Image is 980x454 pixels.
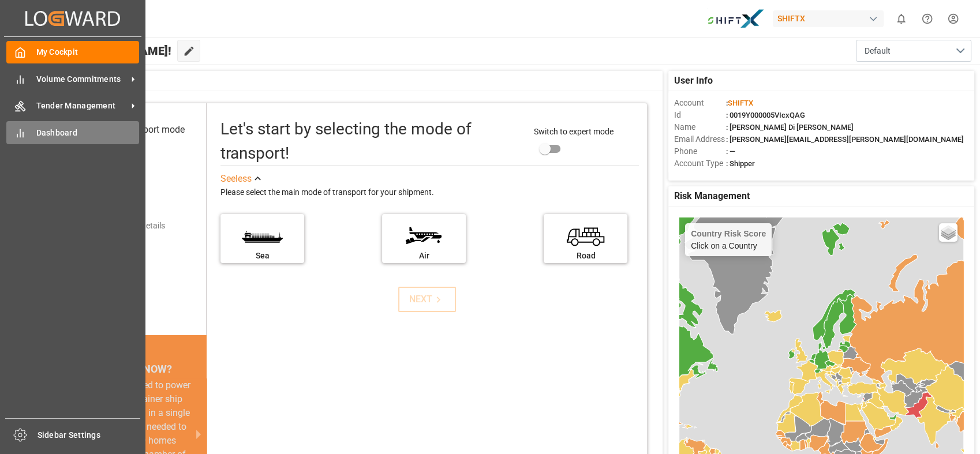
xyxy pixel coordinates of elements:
span: User Info [674,74,713,88]
span: Default [865,45,891,57]
div: Road [549,250,622,262]
span: Dashboard [36,127,140,139]
span: Phone [674,145,726,157]
button: show 0 new notifications [888,6,914,32]
div: Please select the main mode of transport for your shipment. [220,186,639,200]
img: Bildschirmfoto%202024-11-13%20um%2009.31.44.png_1731487080.png [707,9,765,29]
span: Account Type [674,157,726,170]
button: SHIFTX [773,7,888,29]
div: Air [388,250,460,262]
div: Let's start by selecting the mode of transport! [220,117,522,166]
div: Sea [226,250,298,262]
span: : Shipper [726,159,755,168]
button: NEXT [398,287,456,312]
span: Switch to expert mode [534,127,614,136]
a: Layers [939,223,957,242]
span: : 0019Y000005VIcxQAG [726,111,805,119]
span: Account [674,97,726,109]
div: Add shipping details [93,220,165,232]
span: : [PERSON_NAME][EMAIL_ADDRESS][PERSON_NAME][DOMAIN_NAME] [726,135,964,144]
a: My Cockpit [6,41,139,63]
button: Help Center [914,6,940,32]
div: Click on a Country [691,229,766,250]
span: My Cockpit [36,46,140,58]
div: NEXT [409,292,444,306]
span: Sidebar Settings [38,429,141,441]
span: Volume Commitments [36,73,128,85]
h4: Country Risk Score [691,229,766,238]
a: Dashboard [6,121,139,144]
span: Email Address [674,133,726,145]
span: Tender Management [36,100,128,112]
span: : — [726,147,735,156]
span: Name [674,121,726,133]
div: See less [220,172,252,186]
span: Risk Management [674,189,750,203]
div: SHIFTX [773,10,884,27]
span: Id [674,109,726,121]
span: SHIFTX [728,99,753,107]
button: open menu [856,40,971,62]
span: : [PERSON_NAME] Di [PERSON_NAME] [726,123,854,132]
span: : [726,99,753,107]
